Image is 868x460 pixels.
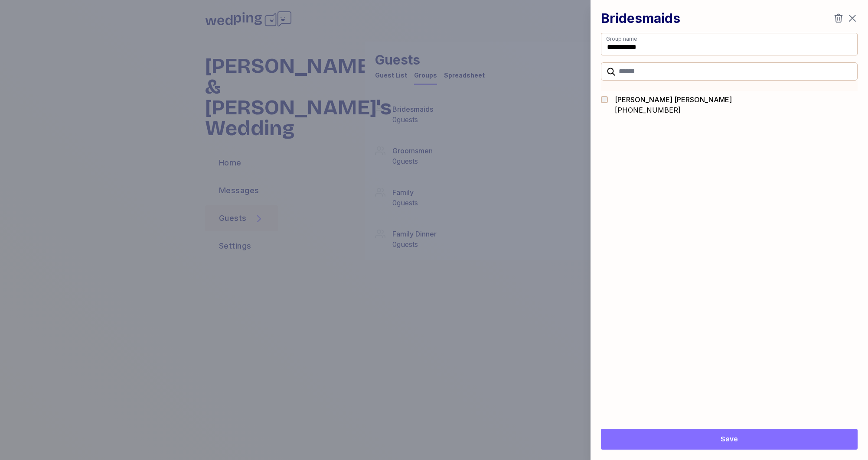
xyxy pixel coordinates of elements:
[721,434,738,444] span: Save
[601,10,680,26] h1: Bridesmaids
[601,33,858,55] input: Group name
[615,105,732,115] div: [PHONE_NUMBER]
[615,94,732,105] div: [PERSON_NAME] [PERSON_NAME]
[601,429,858,450] button: Save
